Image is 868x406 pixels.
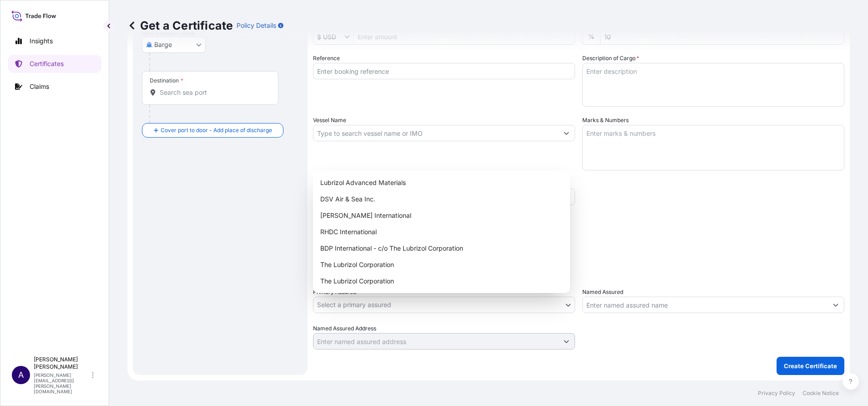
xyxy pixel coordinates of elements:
[317,191,566,207] div: DSV Air & Sea Inc.
[317,240,566,257] div: BDP International - c/o The Lubrizol Corporation
[317,175,566,191] div: Lubrizol Advanced Materials
[317,224,566,240] div: RHDC International
[127,18,233,33] p: Get a Certificate
[237,21,276,30] p: Policy Details
[317,207,566,224] div: [PERSON_NAME] International
[317,273,566,289] div: The Lubrizol Corporation
[317,257,566,273] div: The Lubrizol Corporation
